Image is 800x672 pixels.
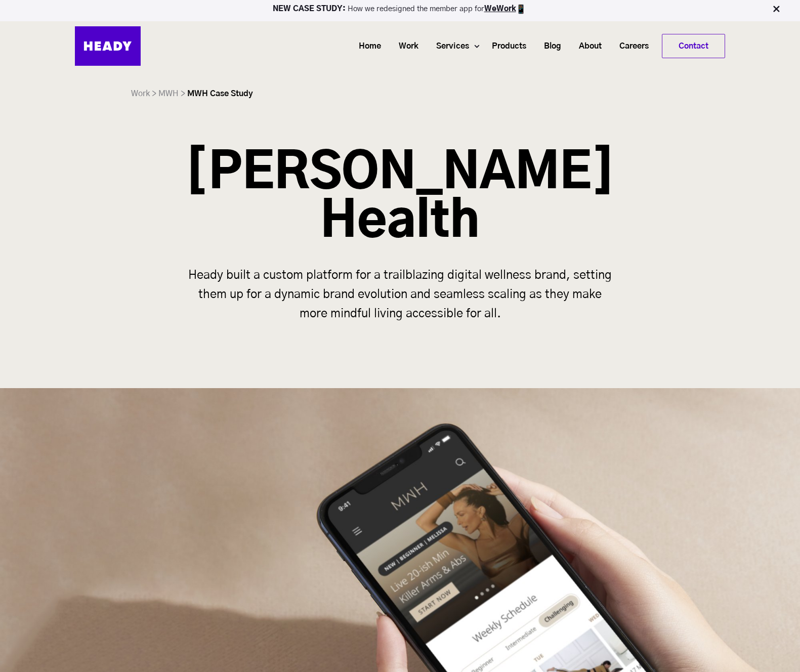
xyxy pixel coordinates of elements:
p: How we redesigned the member app for [5,4,795,14]
a: WeWork [484,5,516,13]
a: Services [424,37,474,56]
a: Blog [531,37,566,56]
strong: NEW CASE STUDY: [273,5,348,13]
a: Products [479,37,531,56]
p: Heady built a custom platform for a trailblazing digital wellness brand, setting them up for a dy... [185,266,615,323]
li: MWH Case Study [187,86,253,101]
a: Careers [607,37,654,56]
div: Navigation Menu [151,34,725,58]
a: Contact [662,34,725,58]
a: Work > [131,90,156,98]
a: Home [346,37,386,56]
a: Work [386,37,424,56]
a: MWH > [158,90,185,98]
img: Close Bar [771,4,781,14]
h1: [PERSON_NAME] Health [185,149,615,246]
img: app emoji [516,4,526,14]
img: Heady_Logo_Web-01 (1) [75,26,141,66]
a: About [566,37,607,56]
